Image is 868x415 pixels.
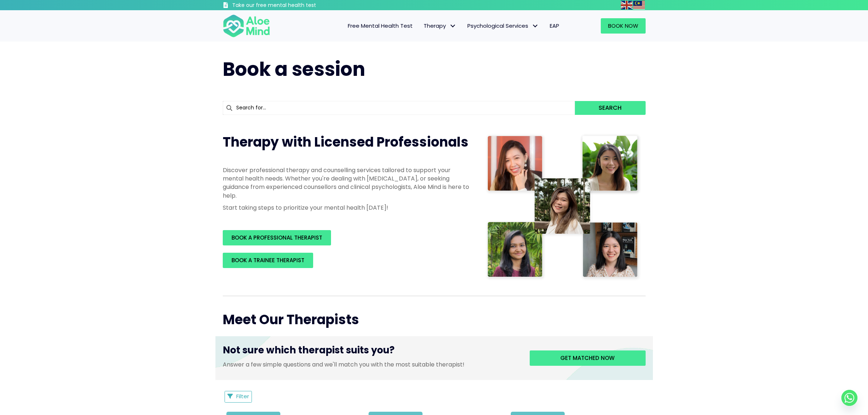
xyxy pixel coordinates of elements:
[223,344,519,360] h3: Not sure which therapist suits you?
[223,253,313,268] a: BOOK A TRAINEE THERAPIST
[418,18,462,34] a: TherapyTherapy: submenu
[633,1,646,9] a: Malay
[342,18,418,34] a: Free Mental Health Test
[223,203,471,212] p: Start taking steps to prioritize your mental health [DATE]!
[225,391,252,403] button: Filter Listings
[236,392,249,400] span: Filter
[462,18,544,34] a: Psychological ServicesPsychological Services: submenu
[530,21,541,31] span: Psychological Services: submenu
[223,360,519,369] p: Answer a few simple questions and we'll match you with the most suitable therapist!
[280,18,565,34] nav: Menu
[550,22,559,30] span: EAP
[223,133,468,151] span: Therapy with Licensed Professionals
[633,1,645,9] img: ms
[231,256,304,264] span: BOOK A TRAINEE THERAPIST
[485,133,641,281] img: Therapist collage
[448,21,458,31] span: Therapy: submenu
[232,2,355,9] h3: Take our free mental health test
[223,56,365,82] span: Book a session
[223,101,575,115] input: Search for...
[601,18,646,34] a: Book Now
[544,18,565,34] a: EAP
[348,22,413,30] span: Free Mental Health Test
[223,230,331,245] a: BOOK A PROFESSIONAL THERAPIST
[621,1,632,9] img: en
[530,350,646,366] a: Get matched now
[223,14,270,38] img: Aloe mind Logo
[621,1,633,9] a: English
[575,101,645,115] button: Search
[424,22,456,30] span: Therapy
[560,354,615,362] span: Get matched now
[231,234,322,241] span: BOOK A PROFESSIONAL THERAPIST
[467,22,539,30] span: Psychological Services
[223,310,359,329] span: Meet Our Therapists
[608,22,638,30] span: Book Now
[841,390,857,406] a: Whatsapp
[223,166,471,200] p: Discover professional therapy and counselling services tailored to support your mental health nee...
[223,2,355,10] a: Take our free mental health test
